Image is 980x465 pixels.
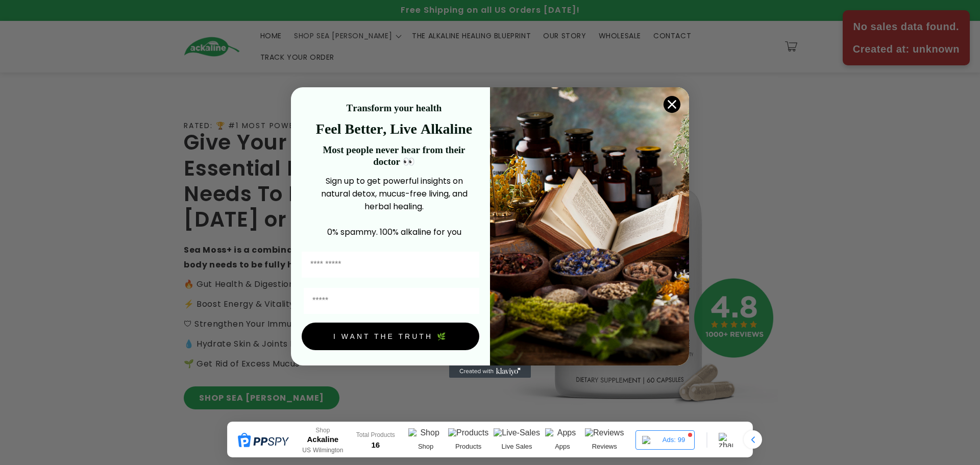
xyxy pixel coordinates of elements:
[302,252,479,278] input: First Name
[663,95,681,113] button: Close dialog
[302,323,479,350] button: I WANT THE TRUTH 🌿
[347,103,442,113] strong: Transform your health
[323,144,465,167] strong: Most people never hear from their doctor 👀
[490,87,689,365] img: 4a4a186a-b914-4224-87c7-990d8ecc9bca.jpeg
[309,226,479,238] p: 0% spammy. 100% alkaline for you
[449,365,531,378] a: Created with Klaviyo - opens in a new tab
[316,121,472,137] strong: Feel Better, Live Alkaline
[304,288,479,314] input: Email
[309,175,479,213] p: Sign up to get powerful insights on natural detox, mucus-free living, and herbal healing.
